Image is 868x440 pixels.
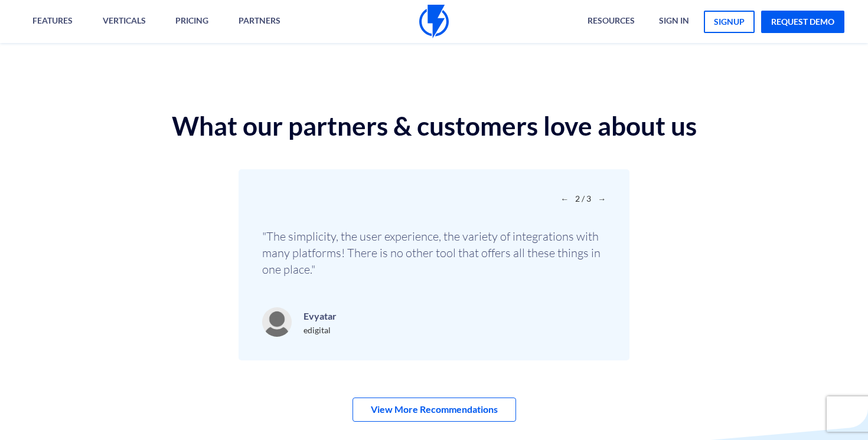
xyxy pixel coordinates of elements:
span: Next slide [598,193,606,203]
span: Previous slide [560,193,569,203]
span: 2 / 3 [570,193,596,203]
a: View More Recommendations [353,398,516,422]
img: unknown-user.jpg [262,307,292,337]
div: 2 / 3 [239,169,629,360]
a: request demo [761,11,844,33]
p: "The simplicity, the user experience, the variety of integrations with many platforms! There is n... [262,228,606,278]
span: edigital [304,325,331,335]
a: signup [704,11,755,33]
p: Evyatar [304,308,337,324]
